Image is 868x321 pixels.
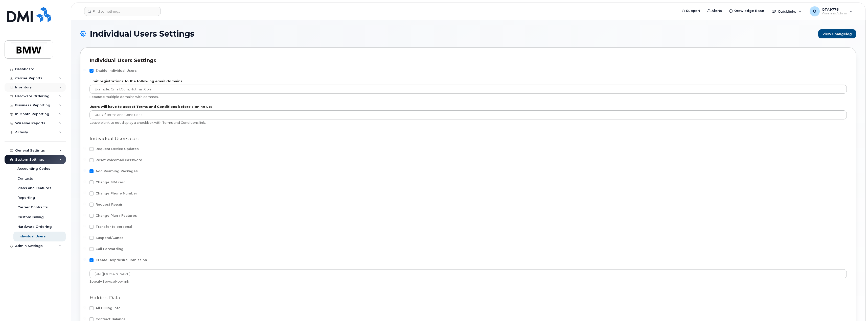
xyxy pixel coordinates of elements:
[83,225,86,227] input: Transfer to personal
[89,80,847,83] label: Limit registrations to the following email domains:
[89,120,847,125] div: Leave blank to not display a checkbox with Terms and Conditions link.
[89,110,847,119] input: URL of Terms and Conditions
[83,203,86,205] input: Request Repair
[89,279,847,284] div: Specify ServiceNow link
[83,317,86,320] input: Contract Balance
[83,180,86,183] input: Change SIM card
[89,57,847,64] div: Individual Users Settings
[83,147,86,150] input: Request Device Updates
[83,214,86,216] input: Change Plan / Features
[96,225,132,229] span: Transfer to personal
[90,30,194,38] span: Individual Users Settings
[83,69,86,71] input: Enable Individual Users
[96,169,138,173] span: Add Roaming Packages
[96,214,137,217] span: Change Plan / Features
[818,29,856,38] a: View Changelog
[89,95,847,99] div: Separate multiple domains with commas.
[96,147,139,151] span: Request Device Updates
[89,105,847,109] label: Users will have to accept Terms and Conditions before signing up:
[83,247,86,250] input: Call Forwarding
[83,306,86,309] input: All Billing Info
[89,289,847,301] div: Hidden Data
[89,269,847,278] input: https://...
[83,191,86,194] input: Change Phone Number
[846,299,864,317] iframe: Messenger Launcher
[96,247,124,251] span: Call Forwarding
[96,236,125,240] span: Suspend/Cancel
[96,180,126,184] span: Change SIM card
[96,317,126,321] span: Contract Balance
[96,306,121,310] span: All Billing Info
[83,169,86,172] input: Add Roaming Packages
[83,236,86,238] input: Suspend/Cancel
[96,158,142,162] span: Reset Voicemail Password
[83,258,86,261] input: Create Helpdesk Submission
[96,203,123,206] span: Request Repair
[96,69,137,72] span: Enable Individual Users
[89,130,847,142] div: Individual Users can
[89,85,847,94] input: Example: gmail.com, hotmail.com
[83,158,86,161] input: Reset Voicemail Password
[96,258,147,262] span: Create Helpdesk Submission
[96,191,137,195] span: Change Phone Number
